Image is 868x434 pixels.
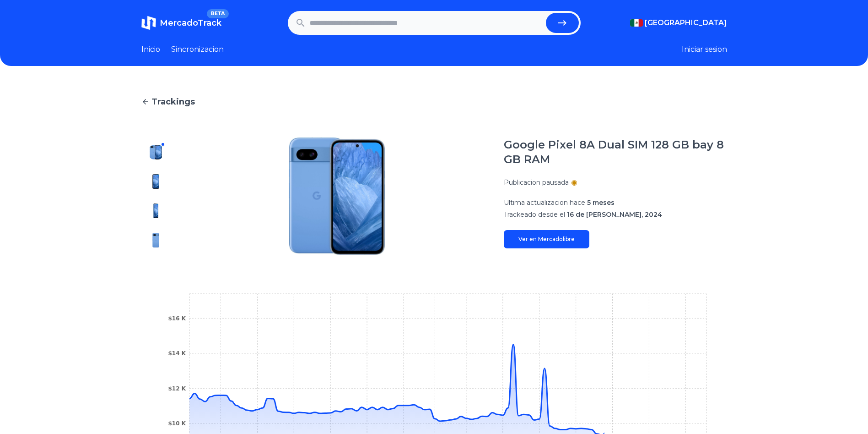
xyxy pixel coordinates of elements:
[630,19,643,27] img: Mexico
[168,315,186,322] tspan: $16 K
[587,198,615,207] span: 5 meses
[171,44,224,55] a: Sincronizacion
[645,17,727,28] span: [GEOGRAPHIC_DATA]
[149,145,163,159] img: Google Pixel 8A Dual SIM 128 GB bay 8 GB RAM
[504,137,727,167] h1: Google Pixel 8A Dual SIM 128 GB bay 8 GB RAM
[141,16,156,30] img: MercadoTrack
[567,210,662,219] span: 16 de [PERSON_NAME], 2024
[682,44,727,55] button: Iniciar sesion
[504,210,565,219] span: Trackeado desde el
[207,9,228,18] span: BETA
[149,203,163,218] img: Google Pixel 8A Dual SIM 128 GB bay 8 GB RAM
[168,420,186,427] tspan: $10 K
[141,16,221,30] a: MercadoTrackBETA
[160,18,221,28] span: MercadoTrack
[630,17,727,28] button: [GEOGRAPHIC_DATA]
[504,198,585,207] span: Ultima actualizacion hace
[168,350,186,357] tspan: $14 K
[504,178,569,187] p: Publicacion pausada
[504,230,589,248] a: Ver en Mercadolibre
[141,44,160,55] a: Inicio
[149,174,163,189] img: Google Pixel 8A Dual SIM 128 GB bay 8 GB RAM
[149,233,163,247] img: Google Pixel 8A Dual SIM 128 GB bay 8 GB RAM
[168,385,186,392] tspan: $12 K
[189,137,485,255] img: Google Pixel 8A Dual SIM 128 GB bay 8 GB RAM
[141,95,727,108] a: Trackings
[151,95,195,108] span: Trackings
